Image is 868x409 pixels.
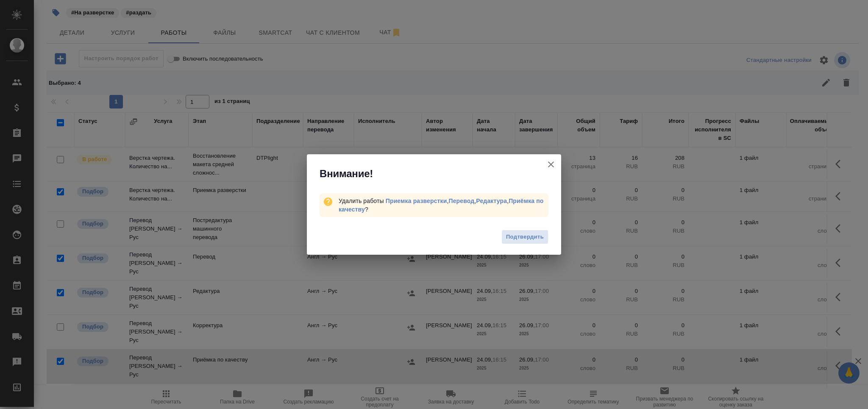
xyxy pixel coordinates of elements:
span: , [449,198,476,204]
a: Редактура [476,198,507,204]
span: ? [339,198,544,213]
a: Приемка разверстки [386,198,447,204]
a: Приёмка по качеству [339,198,544,213]
span: Внимание! [320,167,373,181]
a: Перевод [449,198,475,204]
button: Подтвердить [501,230,548,245]
div: Удалить работы [339,197,548,214]
span: Подтвердить [506,232,544,242]
span: , [476,198,509,204]
span: , [386,198,449,204]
